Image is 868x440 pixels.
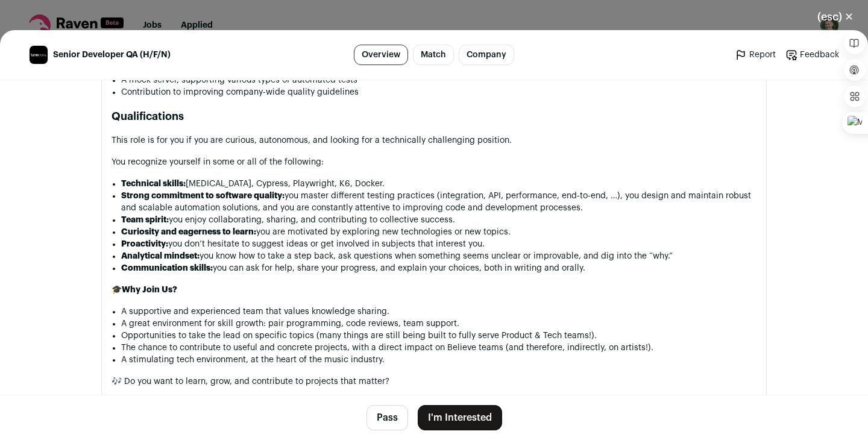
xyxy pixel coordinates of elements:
li: Opportunities to take the lead on specific topics (many things are still being built to fully ser... [121,330,756,342]
h2: Qualifications [112,108,756,125]
strong: Proactivity: [121,240,168,248]
li: A great environment for skill growth: pair programming, code reviews, team support. [121,318,756,330]
strong: Why Join Us? [122,286,177,294]
li: The chance to contribute to useful and concrete projects, with a direct impact on Believe teams (... [121,342,756,354]
a: Report [735,49,776,61]
p: 🎶 Do you want to learn, grow, and contribute to projects that matter? [112,376,756,388]
li: you are motivated by exploring new technologies or new topics. [121,226,756,238]
li: A stimulating tech environment, at the heart of the music industry. [121,354,756,366]
a: Company [459,45,514,65]
li: you don’t hesitate to suggest ideas or get involved in subjects that interest you. [121,238,756,250]
li: you know how to take a step back, ask questions when something seems unclear or improvable, and d... [121,250,756,262]
strong: Curiosity and eagerness to learn: [121,228,256,236]
button: I'm Interested [418,405,502,430]
span: Senior Developer QA (H/F/N) [53,49,171,61]
img: 12f339831efbd00dc86a4ecd7726d0a6d7c45b670b2e86a553ef15fb7b7f7f62.jpg [30,46,48,64]
li: [MEDICAL_DATA], Cypress, Playwright, K6, Docker. [121,178,756,190]
strong: Technical skills: [121,180,186,188]
strong: Team spirit: [121,216,169,224]
p: You recognize yourself in some or all of the following: [112,156,756,168]
p: This role is for you if you are curious, autonomous, and looking for a technically challenging po... [112,134,756,146]
a: Feedback [785,49,839,61]
li: you master different testing practices (integration, API, performance, end-to-end, …), you design... [121,190,756,214]
a: Overview [354,45,408,65]
strong: Communication skills: [121,264,213,272]
li: A supportive and experienced team that values knowledge sharing. [121,306,756,318]
a: Match [413,45,454,65]
li: A mock server, supporting various types of automated tests [121,74,756,86]
button: Pass [366,405,408,430]
li: you enjoy collaborating, sharing, and contributing to collective success. [121,214,756,226]
p: 🎓 [112,284,756,296]
li: you can ask for help, share your progress, and explain your choices, both in writing and orally. [121,262,756,274]
strong: Strong commitment to software quality: [121,192,285,200]
button: Close modal [803,4,868,30]
strong: Analytical mindset: [121,252,200,260]
li: Contribution to improving company-wide quality guidelines [121,86,756,98]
